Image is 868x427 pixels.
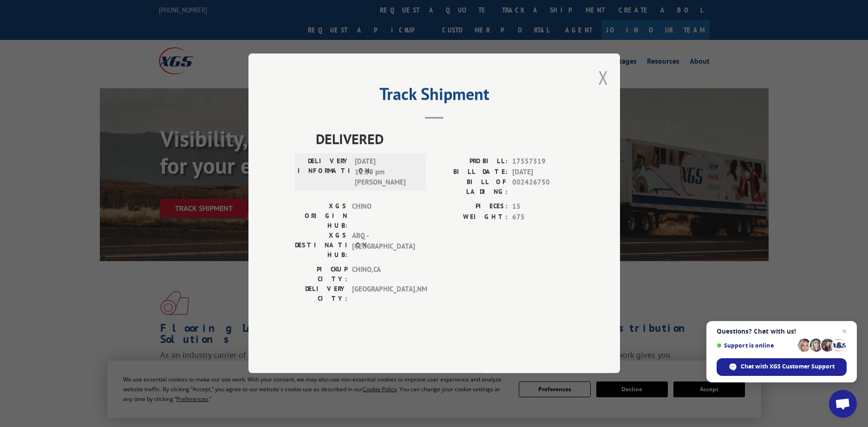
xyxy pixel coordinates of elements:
[512,202,574,212] span: 15
[434,177,508,197] label: BILL OF LADING:
[741,362,835,371] span: Chat with XGS Customer Support
[352,231,415,260] span: ABQ - [GEOGRAPHIC_DATA]
[717,358,847,376] span: Chat with XGS Customer Support
[717,342,795,349] span: Support is online
[295,265,347,284] label: PICKUP CITY:
[434,157,508,167] label: PROBILL:
[829,390,857,418] a: Open chat
[316,129,574,150] span: DELIVERED
[295,284,347,304] label: DELIVERY CITY:
[512,157,574,167] span: 17557519
[298,157,350,188] label: DELIVERY INFORMATION:
[512,177,574,197] span: 002426750
[434,212,508,223] label: WEIGHT:
[352,284,415,304] span: [GEOGRAPHIC_DATA] , NM
[434,167,508,177] label: BILL DATE:
[295,231,347,260] label: XGS DESTINATION HUB:
[295,202,347,231] label: XGS ORIGIN HUB:
[598,65,608,90] button: Close modal
[295,87,574,105] h2: Track Shipment
[352,265,415,284] span: CHINO , CA
[717,328,847,335] span: Questions? Chat with us!
[512,167,574,177] span: [DATE]
[512,212,574,223] span: 675
[355,157,418,188] span: [DATE] 12:30 pm [PERSON_NAME]
[352,202,415,231] span: CHINO
[434,202,508,212] label: PIECES:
